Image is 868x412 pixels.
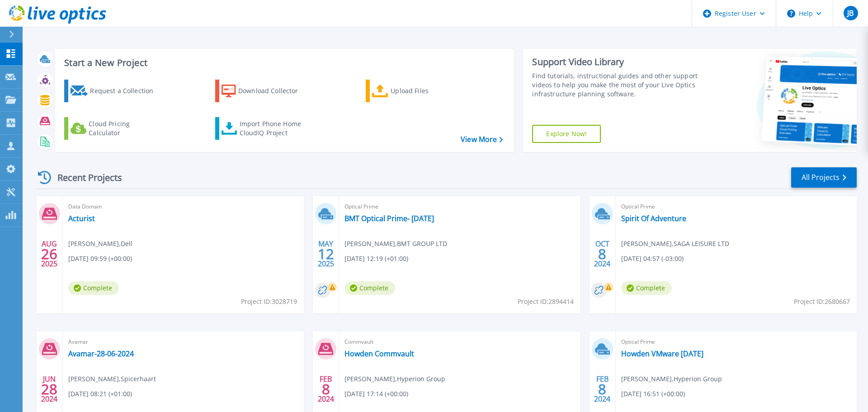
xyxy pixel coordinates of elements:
[317,373,335,406] div: FEB 2024
[90,82,162,100] div: Request a Collection
[621,254,684,264] span: [DATE] 04:57 (-03:00)
[621,202,851,212] span: Optical Prime
[344,239,447,249] span: [PERSON_NAME] , BMT GROUP LTD
[41,385,57,393] span: 28
[41,373,58,406] div: JUN 2024
[68,281,119,295] span: Complete
[598,250,606,258] span: 8
[68,202,298,212] span: Data Domain
[41,250,57,258] span: 26
[594,237,611,270] div: OCT 2024
[344,281,395,295] span: Complete
[621,349,703,358] a: Howden VMware [DATE]
[68,389,132,399] span: [DATE] 08:21 (+01:00)
[241,297,297,307] span: Project ID: 3028719
[89,119,161,137] div: Cloud Pricing Calculator
[598,385,606,393] span: 8
[68,374,156,384] span: [PERSON_NAME] , Spicerhaart
[532,125,601,143] a: Explore Now!
[68,337,298,347] span: Avamar
[594,373,611,406] div: FEB 2024
[532,71,702,99] div: Find tutorials, instructional guides and other support videos to help you make the most of your L...
[64,80,165,102] a: Request a Collection
[344,254,408,264] span: [DATE] 12:19 (+01:00)
[68,349,134,358] a: Avamar-28-06-2024
[847,9,854,17] span: JB
[317,237,335,270] div: MAY 2025
[215,80,316,102] a: Download Collector
[518,297,574,307] span: Project ID: 2894414
[344,202,575,212] span: Optical Prime
[621,389,685,399] span: [DATE] 16:51 (+00:00)
[35,166,134,189] div: Recent Projects
[68,254,132,264] span: [DATE] 09:59 (+00:00)
[238,82,311,100] div: Download Collector
[621,239,729,249] span: [PERSON_NAME] , SAGA LEISURE LTD
[68,214,95,223] a: Acturist
[344,389,408,399] span: [DATE] 17:14 (+00:00)
[461,135,503,144] a: View More
[621,281,672,295] span: Complete
[64,58,503,68] h3: Start a New Project
[344,349,414,358] a: Howden Commvault
[240,119,310,137] div: Import Phone Home CloudIQ Project
[391,82,463,100] div: Upload Files
[41,237,58,270] div: AUG 2025
[322,385,330,393] span: 8
[532,56,702,68] div: Support Video Library
[344,374,445,384] span: [PERSON_NAME] , Hyperion Group
[791,167,857,188] a: All Projects
[64,117,165,140] a: Cloud Pricing Calculator
[366,80,467,102] a: Upload Files
[68,239,132,249] span: [PERSON_NAME] , Dell
[794,297,850,307] span: Project ID: 2680667
[621,337,851,347] span: Optical Prime
[621,374,722,384] span: [PERSON_NAME] , Hyperion Group
[344,214,434,223] a: BMT Optical Prime- [DATE]
[621,214,686,223] a: Spirit Of Adventure
[344,337,575,347] span: Commvault
[318,250,334,258] span: 12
